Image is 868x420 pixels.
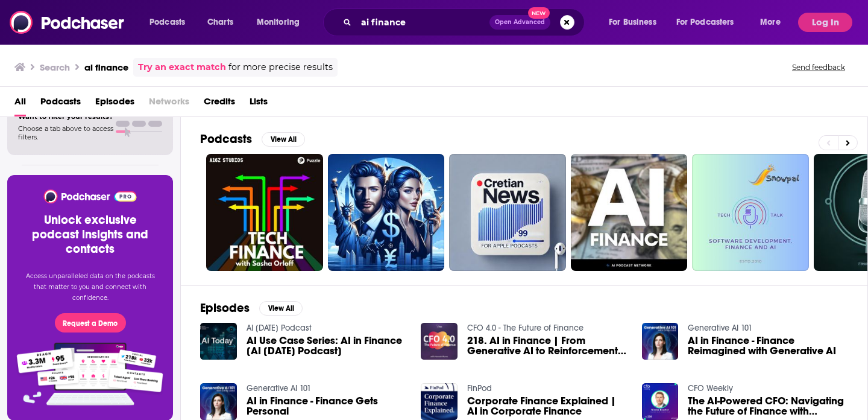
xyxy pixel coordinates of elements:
button: open menu [141,13,201,32]
img: The AI-Powered CFO: Navigating the Future of Finance with Nicolas Boucher, Founder of AI Finance ... [642,383,679,420]
a: AI in Finance - Finance Reimagined with Generative AI [688,336,848,356]
a: Try an exact match [138,60,226,74]
img: Pro Features [13,342,168,406]
span: The AI-Powered CFO: Navigating the Future of Finance with [PERSON_NAME], Founder of AI Finance Club [688,396,848,416]
h3: ai finance [84,62,128,73]
span: Charts [207,14,233,31]
a: Generative AI 101 [688,323,752,333]
button: Send feedback [788,62,849,72]
button: View All [259,301,303,316]
input: Search podcasts, credits, & more... [356,13,489,32]
p: Access unparalleled data on the podcasts that matter to you and connect with confidence. [22,271,159,304]
button: Log In [798,13,852,32]
span: For Business [609,14,656,31]
img: 218. AI in Finance | From Generative AI to Reinforcement Learning: The AI Trends Shaping Finance ... [421,323,458,360]
a: CFO Weekly [688,383,733,393]
a: Credits [204,92,235,116]
span: Networks [149,92,189,116]
img: AI in Finance - Finance Reimagined with Generative AI [642,323,679,360]
span: Choose a tab above to access filters. [18,124,113,141]
a: Lists [250,92,268,116]
span: Podcasts [149,14,185,31]
span: AI Use Case Series: AI in Finance [AI [DATE] Podcast] [247,336,407,356]
a: EpisodesView All [200,301,303,316]
img: AI in Finance - Finance Gets Personal [200,383,237,420]
button: Request a Demo [55,313,126,332]
img: Podchaser - Follow, Share and Rate Podcasts [43,189,137,203]
h3: Search [40,62,70,73]
h2: Podcasts [200,132,252,147]
button: open menu [248,13,315,32]
span: Monitoring [257,14,300,31]
button: open menu [600,13,671,32]
a: Podcasts [40,92,81,116]
button: open menu [668,13,752,32]
span: for more precise results [228,60,333,74]
button: open menu [752,13,796,32]
button: View All [262,132,305,147]
span: More [760,14,781,31]
a: AI Use Case Series: AI in Finance [AI Today Podcast] [247,336,407,356]
button: Open AdvancedNew [489,15,550,30]
a: The AI-Powered CFO: Navigating the Future of Finance with Nicolas Boucher, Founder of AI Finance ... [688,396,848,416]
img: Corporate Finance Explained | AI in Corporate Finance [421,383,458,420]
a: Corporate Finance Explained | AI in Corporate Finance [467,396,627,416]
span: Open Advanced [495,19,545,25]
a: AI in Finance - Finance Gets Personal [247,396,407,416]
a: All [14,92,26,116]
a: Generative AI 101 [247,383,311,393]
h3: Unlock exclusive podcast insights and contacts [22,213,159,256]
div: Search podcasts, credits, & more... [335,8,596,36]
span: New [528,7,550,19]
a: CFO 4.0 - The Future of Finance [467,323,583,333]
span: For Podcasters [676,14,734,31]
a: AI Today Podcast [247,323,312,333]
a: Charts [200,13,241,32]
a: FinPod [467,383,492,393]
a: 218. AI in Finance | From Generative AI to Reinforcement Learning: The AI Trends Shaping Finance ... [467,336,627,356]
h2: Episodes [200,301,250,316]
a: PodcastsView All [200,132,305,147]
img: Podchaser - Follow, Share and Rate Podcasts [10,11,125,34]
img: AI Use Case Series: AI in Finance [AI Today Podcast] [200,323,237,360]
a: Episodes [95,92,134,116]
